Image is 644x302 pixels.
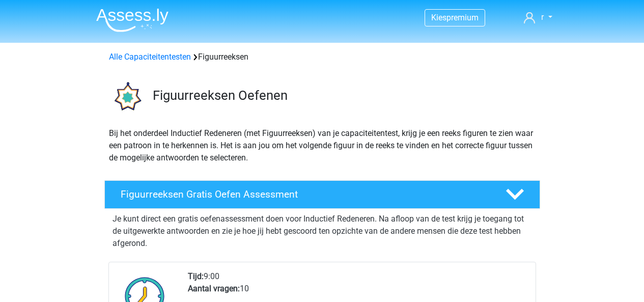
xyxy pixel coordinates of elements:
[113,213,532,250] p: Je kunt direct een gratis oefenassessment doen voor Inductief Redeneren. Na afloop van de test kr...
[105,51,540,63] div: Figuurreeksen
[121,188,489,200] h4: Figuurreeksen Gratis Oefen Assessment
[109,52,191,62] a: Alle Capaciteitentesten
[109,127,536,164] p: Bij het onderdeel Inductief Redeneren (met Figuurreeksen) van je capaciteitentest, krijg je een r...
[105,75,148,119] img: figuurreeksen
[425,11,485,24] a: Kiespremium
[188,271,204,281] b: Tijd:
[100,180,544,209] a: Figuurreeksen Gratis Oefen Assessment
[188,284,240,293] b: Aantal vragen:
[541,12,544,22] span: r
[153,88,532,103] h3: Figuurreeksen Oefenen
[96,8,169,32] img: Assessly
[446,13,479,22] span: premium
[431,13,446,22] span: Kies
[520,11,556,23] a: r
